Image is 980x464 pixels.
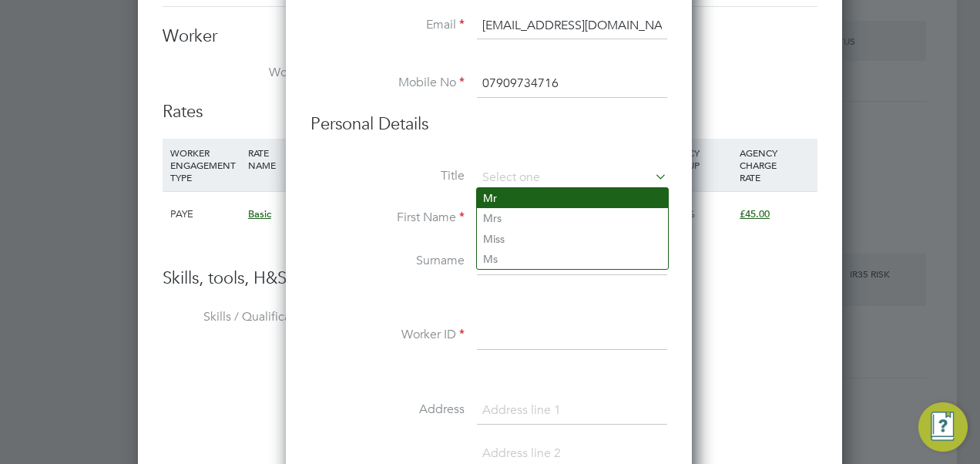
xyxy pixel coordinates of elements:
label: Tools [163,385,317,402]
label: Skills / Qualifications [163,309,317,325]
label: Title [310,168,465,184]
div: WORKER ENGAGEMENT TYPE [166,139,244,191]
li: Miss [477,229,668,249]
h3: Personal Details [310,113,667,136]
label: Mobile No [310,75,465,91]
h3: Skills, tools, H&S [163,267,817,290]
button: Engage Resource Center [918,402,968,452]
li: Ms [477,249,668,269]
label: Worker ID [310,327,465,343]
li: Mrs [477,208,668,228]
label: First Name [310,210,465,226]
label: Address [310,402,465,418]
label: Surname [310,253,465,269]
li: Mr [477,188,668,208]
span: £45.00 [740,207,770,220]
div: AGENCY CHARGE RATE [736,139,814,191]
label: Worker [163,65,317,81]
h3: Worker [163,25,817,48]
input: Select one [477,166,667,190]
h3: Rates [163,101,817,123]
label: Email [310,17,465,33]
input: Address line 1 [477,397,667,425]
div: AGENCY MARKUP [658,139,736,179]
div: PAYE [166,192,244,237]
div: RATE NAME [244,139,347,179]
span: Basic [248,207,271,220]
